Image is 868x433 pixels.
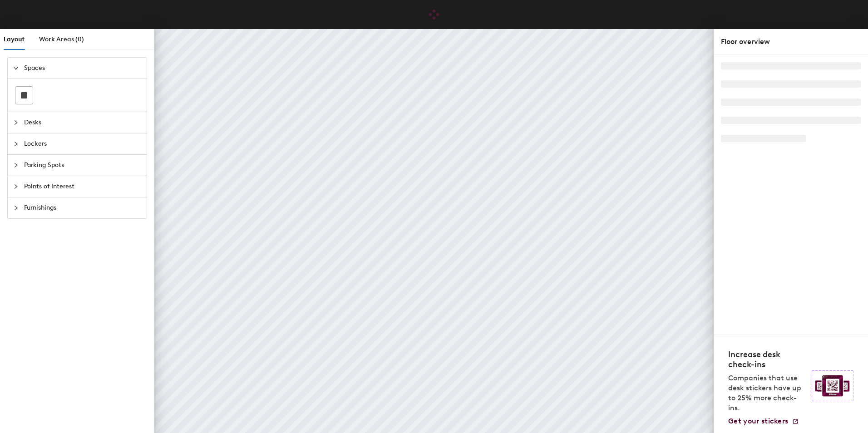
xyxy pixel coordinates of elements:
[728,349,806,369] h4: Increase desk check-ins
[13,120,19,125] span: collapsed
[13,141,19,147] span: collapsed
[13,162,19,168] span: collapsed
[24,155,141,176] span: Parking Spots
[24,176,141,197] span: Points of Interest
[24,197,141,218] span: Furnishings
[13,184,19,189] span: collapsed
[24,133,141,154] span: Lockers
[39,35,84,43] span: Work Areas (0)
[24,112,141,133] span: Desks
[721,36,861,47] div: Floor overview
[812,370,853,401] img: Sticker logo
[24,58,141,79] span: Spaces
[728,417,799,426] a: Get your stickers
[728,417,788,425] span: Get your stickers
[4,35,25,43] span: Layout
[728,373,806,413] p: Companies that use desk stickers have up to 25% more check-ins.
[13,65,19,71] span: expanded
[13,205,19,211] span: collapsed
